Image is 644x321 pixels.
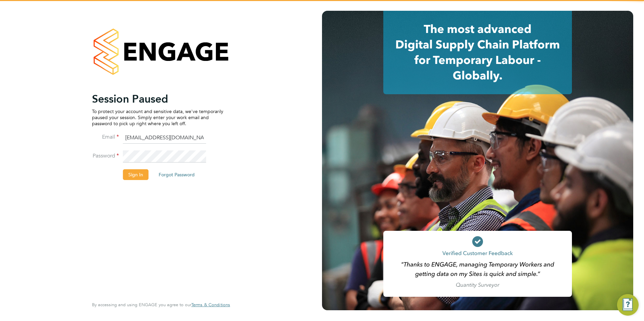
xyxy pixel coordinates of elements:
button: Forgot Password [153,169,200,180]
span: By accessing and using ENGAGE you agree to our [92,302,230,308]
input: Enter your work email... [123,132,206,144]
button: Engage Resource Center [617,294,639,316]
label: Email [92,134,119,141]
label: Password [92,152,119,159]
h2: Session Paused [92,92,223,106]
p: To protect your account and sensitive data, we've temporarily paused your session. Simply enter y... [92,108,223,127]
a: Terms & Conditions [191,302,230,308]
button: Sign In [123,169,149,180]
